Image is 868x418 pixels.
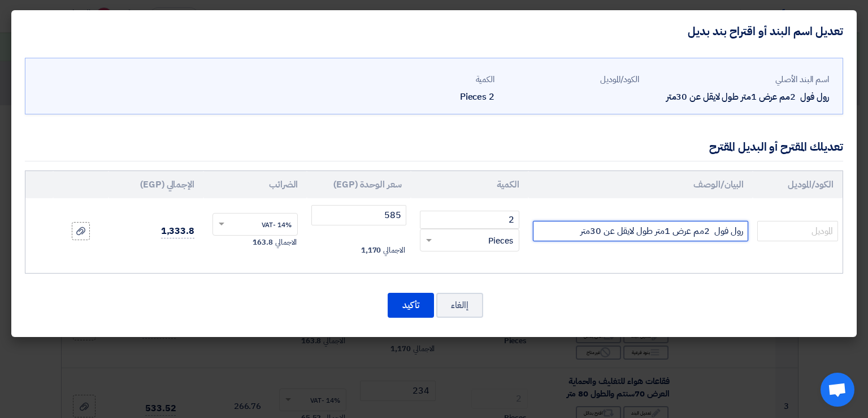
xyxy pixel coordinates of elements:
input: أدخل سعر الوحدة [311,205,406,225]
div: تعديلك المقترح أو البديل المقترح [709,138,843,155]
span: Pieces [488,234,513,248]
th: الضرائب [203,171,307,198]
div: الكود/الموديل [504,73,639,86]
th: سعر الوحدة (EGP) [307,171,410,198]
input: الموديل [757,221,838,241]
th: الإجمالي (EGP) [108,171,203,198]
th: البيان/الوصف [528,171,753,198]
input: RFQ_STEP1.ITEMS.2.AMOUNT_TITLE [420,211,519,229]
div: الكمية [359,73,494,86]
div: رول فول 2مم عرض 1متر طول لايقل عن 30متر [648,90,829,104]
div: اسم البند الأصلي [648,73,829,86]
button: تأكيد [388,293,434,318]
span: الاجمالي [383,245,405,256]
h4: تعديل اسم البند أو اقتراح بند بديل [688,24,843,39]
input: Add Item Description [533,221,748,241]
th: الكود/الموديل [753,171,843,198]
th: الكمية [411,171,528,198]
span: 1,170 [361,245,381,256]
span: 163.8 [253,237,273,248]
span: الاجمالي [275,237,297,248]
ng-select: VAT [212,213,298,236]
div: 2 Pieces [359,90,494,104]
span: 1,333.8 [161,224,194,238]
a: Open chat [821,373,854,407]
button: إالغاء [436,293,483,318]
